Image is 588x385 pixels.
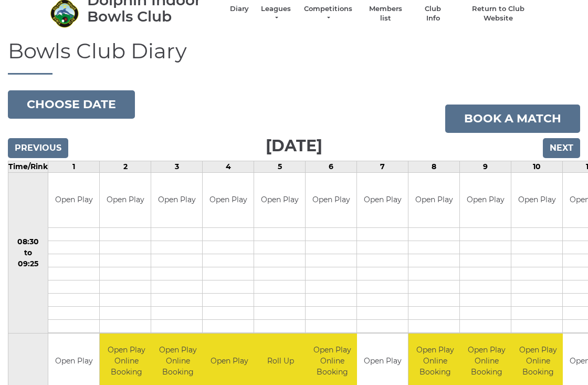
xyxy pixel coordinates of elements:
td: 2 [100,161,151,172]
td: Open Play [100,173,151,228]
td: Time/Rink [8,161,48,172]
td: Open Play [151,173,202,228]
td: 8 [408,161,460,172]
a: Diary [230,4,249,14]
a: Club Info [418,4,448,23]
a: Book a match [445,105,580,133]
td: Open Play [408,173,459,228]
td: Open Play [357,173,408,228]
td: 6 [306,161,357,172]
td: 08:30 to 09:25 [8,172,48,334]
td: Open Play [460,173,511,228]
td: Open Play [203,173,254,228]
td: 1 [48,161,100,172]
td: 3 [151,161,203,172]
a: Leagues [259,4,292,23]
td: 9 [460,161,511,172]
td: 7 [357,161,408,172]
a: Return to Club Website [459,4,538,23]
h1: Bowls Club Diary [8,39,580,75]
td: Open Play [48,173,99,228]
a: Competitions [303,4,353,23]
a: Members list [363,4,407,23]
td: Open Play [511,173,562,228]
input: Next [543,138,580,158]
td: Open Play [306,173,356,228]
td: Open Play [254,173,305,228]
td: 4 [203,161,254,172]
button: Choose date [8,90,135,119]
td: 5 [254,161,306,172]
input: Previous [8,138,68,158]
td: 10 [511,161,563,172]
